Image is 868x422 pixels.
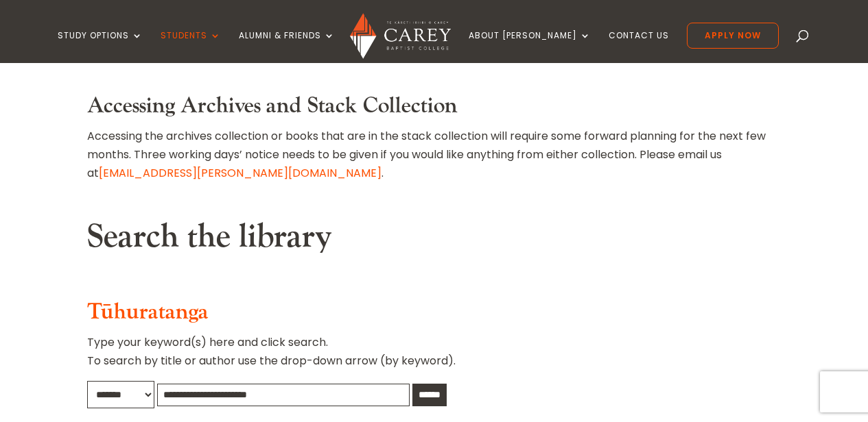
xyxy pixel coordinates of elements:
[469,31,591,63] a: About [PERSON_NAME]
[87,127,782,183] p: Accessing the archives collection or books that are in the stack collection will require some for...
[87,299,782,332] h3: Tūhuratanga
[87,333,782,381] p: Type your keyword(s) here and click search. To search by title or author use the drop-down arrow ...
[350,13,451,59] img: Carey Baptist College
[687,23,779,49] a: Apply Now
[609,31,669,63] a: Contact Us
[99,165,382,181] a: [EMAIL_ADDRESS][PERSON_NAME][DOMAIN_NAME]
[161,31,221,63] a: Students
[239,31,335,63] a: Alumni & Friends
[58,31,143,63] a: Study Options
[87,217,782,264] h2: Search the library
[87,93,782,126] h3: Accessing Archives and Stack Collection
